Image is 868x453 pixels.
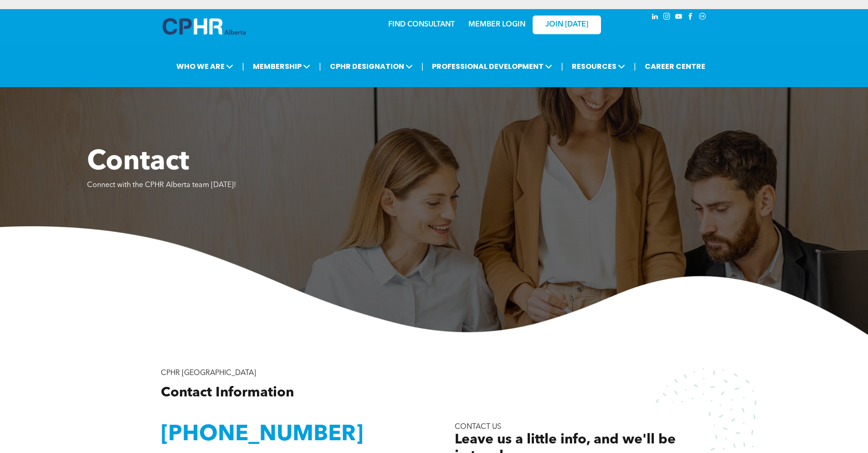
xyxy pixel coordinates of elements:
[634,57,636,76] li: |
[242,57,244,76] li: |
[698,11,708,24] a: Social network
[545,21,588,29] span: JOIN [DATE]
[468,21,525,28] a: MEMBER LOGIN
[421,57,424,76] li: |
[686,11,696,24] a: facebook
[650,11,660,24] a: linkedin
[642,58,708,75] a: CAREER CENTRE
[561,57,563,76] li: |
[250,58,313,75] span: MEMBERSHIP
[429,58,555,75] span: PROFESSIONAL DEVELOPMENT
[161,386,294,400] span: Contact Information
[174,58,236,75] span: WHO WE ARE
[533,16,601,34] a: JOIN [DATE]
[319,57,321,76] li: |
[87,149,189,176] span: Contact
[87,182,236,189] span: Connect with the CPHR Alberta team [DATE]!
[662,11,672,24] a: instagram
[161,424,363,446] span: [PHONE_NUMBER]
[674,11,684,24] a: youtube
[161,370,256,377] span: CPHR [GEOGRAPHIC_DATA]
[455,423,501,431] span: CONTACT US
[327,58,416,75] span: CPHR DESIGNATION
[388,21,455,28] a: FIND CONSULTANT
[163,18,246,35] img: A blue and white logo for cp alberta
[569,58,628,75] span: RESOURCES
